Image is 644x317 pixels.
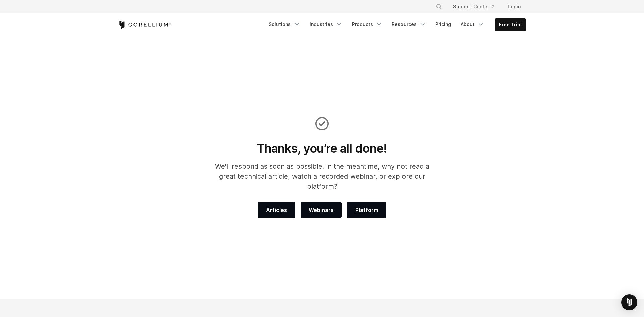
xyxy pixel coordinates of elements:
[266,206,287,214] span: Articles
[306,18,346,30] a: Industries
[502,1,526,13] a: Login
[355,206,378,214] span: Platform
[621,294,637,310] div: Open Intercom Messenger
[431,18,455,30] a: Pricing
[428,1,526,13] div: Navigation Menu
[265,18,304,30] a: Solutions
[388,18,430,30] a: Resources
[347,202,386,218] a: Platform
[206,141,438,156] h1: Thanks, you’re all done!
[448,1,500,13] a: Support Center
[348,18,386,30] a: Products
[301,202,342,218] a: Webinars
[206,161,438,191] p: We'll respond as soon as possible. In the meantime, why not read a great technical article, watch...
[118,21,171,29] a: Corellium Home
[265,18,526,31] div: Navigation Menu
[457,18,488,30] a: About
[309,206,334,214] span: Webinars
[495,19,526,31] a: Free Trial
[433,1,445,13] button: Search
[258,202,295,218] a: Articles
